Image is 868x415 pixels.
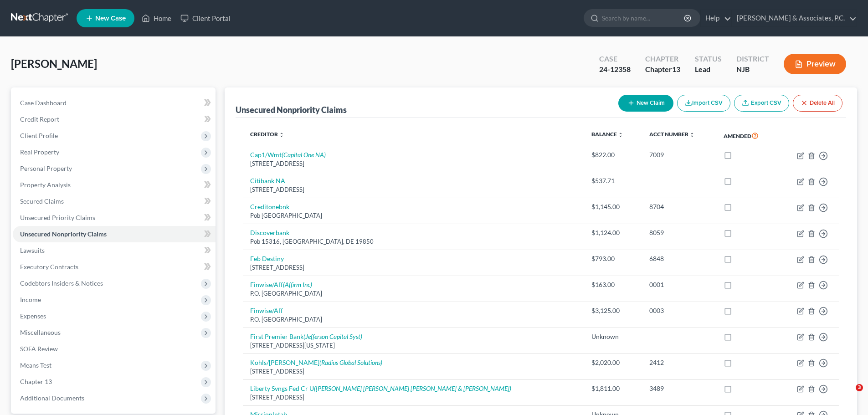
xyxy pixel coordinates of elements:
[95,15,126,22] span: New Case
[20,378,52,385] span: Chapter 13
[689,132,695,138] i: unfold_more
[13,193,216,210] a: Secured Claims
[20,230,107,238] span: Unsecured Nonpriority Claims
[649,150,709,159] div: 7009
[250,263,577,272] div: [STREET_ADDRESS]
[250,203,289,210] a: Creditonebnk
[13,95,216,111] a: Case Dashboard
[250,131,284,138] a: Creditor unfold_more
[250,289,577,298] div: P.O. [GEOGRAPHIC_DATA]
[649,280,709,289] div: 0001
[649,306,709,315] div: 0003
[649,228,709,237] div: 8059
[250,367,577,376] div: [STREET_ADDRESS]
[716,125,778,146] th: Amended
[591,228,634,237] div: $1,124.00
[645,54,680,64] div: Chapter
[20,164,72,172] span: Personal Property
[618,95,673,112] button: New Claim
[20,148,59,156] span: Real Property
[20,246,45,254] span: Lawsuits
[282,151,326,159] i: (Capital One NA)
[618,132,623,138] i: unfold_more
[591,280,634,289] div: $163.00
[793,95,842,112] button: Delete All
[599,54,631,64] div: Case
[672,65,680,73] span: 13
[250,359,382,366] a: Kohls/[PERSON_NAME](Radius Global Solutions)
[20,181,71,189] span: Property Analysis
[645,64,680,75] div: Chapter
[695,64,722,75] div: Lead
[137,10,176,26] a: Home
[20,115,59,123] span: Credit Report
[649,358,709,367] div: 2412
[250,281,312,288] a: Finwise/Aff(Affirm Inc)
[303,333,362,340] i: (Jefferson Capital Syst)
[784,54,846,74] button: Preview
[176,10,235,26] a: Client Portal
[20,263,78,271] span: Executory Contracts
[279,132,284,138] i: unfold_more
[734,95,789,112] a: Export CSV
[649,202,709,211] div: 8704
[13,111,216,128] a: Credit Report
[250,229,289,236] a: Discoverbank
[649,254,709,263] div: 6848
[649,384,709,393] div: 3489
[319,359,382,366] i: (Radius Global Solutions)
[736,54,769,64] div: District
[591,202,634,211] div: $1,145.00
[250,211,577,220] div: Pob [GEOGRAPHIC_DATA]
[591,150,634,159] div: $822.00
[250,159,577,168] div: [STREET_ADDRESS]
[856,384,863,391] span: 3
[250,151,326,159] a: Cap1/Wmt(Capital One NA)
[677,95,730,112] button: Import CSV
[20,132,58,139] span: Client Profile
[250,177,285,184] a: Citibank NA
[591,254,634,263] div: $793.00
[599,64,631,75] div: 24-12358
[13,226,216,242] a: Unsecured Nonpriority Claims
[736,64,769,75] div: NJB
[20,279,103,287] span: Codebtors Insiders & Notices
[20,197,64,205] span: Secured Claims
[250,315,577,324] div: P.O. [GEOGRAPHIC_DATA]
[13,210,216,226] a: Unsecured Priority Claims
[13,341,216,357] a: SOFA Review
[250,393,577,402] div: [STREET_ADDRESS]
[13,259,216,275] a: Executory Contracts
[250,384,511,392] a: Liberty Svngs Fed Cr U([PERSON_NAME] [PERSON_NAME] [PERSON_NAME] & [PERSON_NAME])
[591,131,623,138] a: Balance unfold_more
[250,341,577,350] div: [STREET_ADDRESS][US_STATE]
[20,214,95,221] span: Unsecured Priority Claims
[250,307,283,314] a: Finwise/Aff
[13,242,216,259] a: Lawsuits
[591,306,634,315] div: $3,125.00
[649,131,695,138] a: Acct Number unfold_more
[250,185,577,194] div: [STREET_ADDRESS]
[20,296,41,303] span: Income
[20,99,67,107] span: Case Dashboard
[236,104,347,115] div: Unsecured Nonpriority Claims
[20,312,46,320] span: Expenses
[13,177,216,193] a: Property Analysis
[591,358,634,367] div: $2,020.00
[602,10,685,26] input: Search by name...
[20,361,51,369] span: Means Test
[20,345,58,353] span: SOFA Review
[20,394,84,402] span: Additional Documents
[591,176,634,185] div: $537.71
[250,333,362,340] a: First Premier Bank(Jefferson Capital Syst)
[701,10,731,26] a: Help
[20,328,61,336] span: Miscellaneous
[11,57,97,70] span: [PERSON_NAME]
[591,332,634,341] div: Unknown
[283,281,312,288] i: (Affirm Inc)
[695,54,722,64] div: Status
[732,10,857,26] a: [PERSON_NAME] & Associates, P.C.
[250,237,577,246] div: Pob 15316, [GEOGRAPHIC_DATA], DE 19850
[591,384,634,393] div: $1,811.00
[250,255,284,262] a: Feb Destiny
